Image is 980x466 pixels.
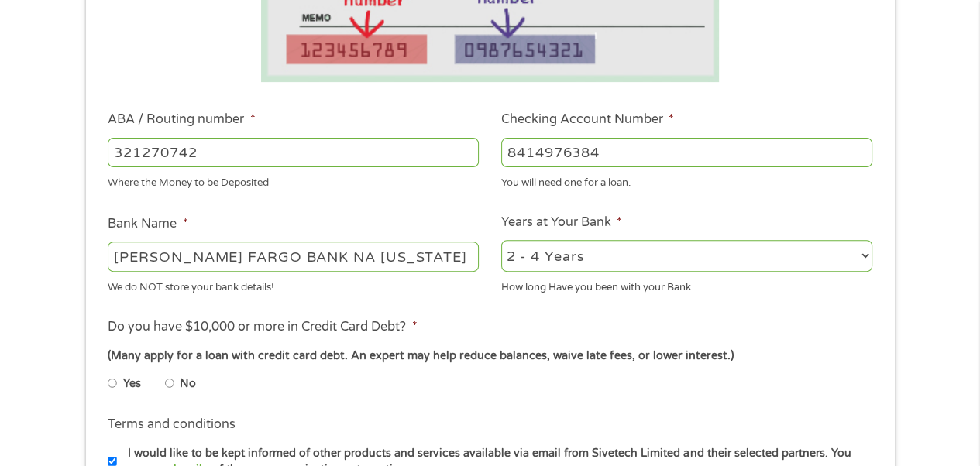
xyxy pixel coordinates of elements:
[108,216,187,232] label: Bank Name
[108,170,479,191] div: Where the Money to be Deposited
[180,375,196,392] label: No
[501,170,872,191] div: You will need one for a loan.
[108,319,417,335] label: Do you have $10,000 or more in Credit Card Debt?
[501,138,872,167] input: 345634636
[501,274,872,295] div: How long Have you been with your Bank
[108,274,479,295] div: We do NOT store your bank details!
[108,111,255,128] label: ABA / Routing number
[123,375,141,392] label: Yes
[501,214,622,231] label: Years at Your Bank
[501,111,674,128] label: Checking Account Number
[108,138,479,167] input: 263177916
[108,416,236,433] label: Terms and conditions
[108,348,872,365] div: (Many apply for a loan with credit card debt. An expert may help reduce balances, waive late fees...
